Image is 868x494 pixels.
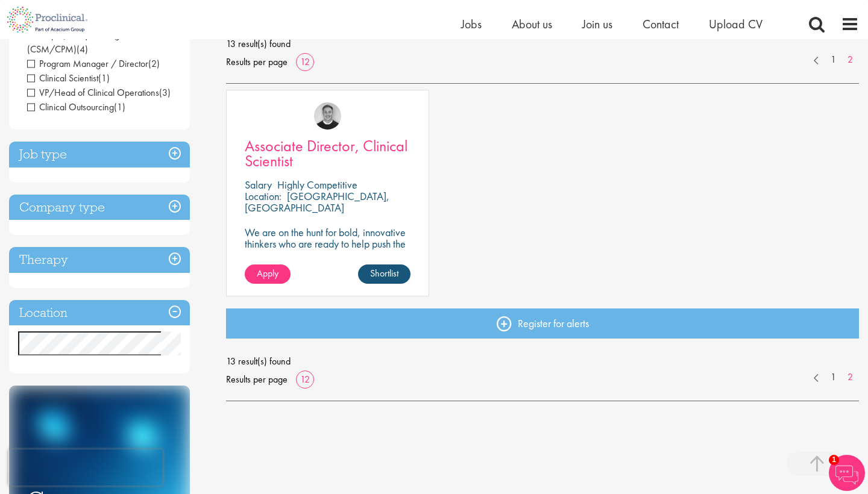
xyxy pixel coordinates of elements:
span: Salary [245,178,272,192]
span: Results per page [226,370,288,389]
span: Location: [245,189,281,203]
span: Clinical Outsourcing [27,101,125,113]
h3: Company type [9,195,190,220]
span: VP/Head of Clinical Operations [27,86,171,99]
span: Clinical Scientist [27,72,110,84]
span: Program Manager / Director [27,57,160,70]
a: 2 [841,370,859,384]
iframe: reCAPTCHA [8,449,163,486]
p: Highly Competitive [277,178,357,192]
span: (4) [77,43,88,55]
a: 2 [841,53,859,67]
span: Results per page [226,53,288,71]
a: About us [512,16,552,32]
span: VP/Head of Clinical Operations [27,86,159,99]
a: 1 [825,370,842,384]
span: Clinical Outsourcing [27,101,114,113]
a: Join us [582,16,612,32]
a: Apply [245,264,291,284]
p: We are on the hunt for bold, innovative thinkers who are ready to help push the boundaries of sci... [245,227,410,272]
span: (1) [114,101,125,113]
a: Contact [643,16,679,32]
span: (2) [148,57,160,70]
img: Bo Forsen [314,102,341,130]
a: Register for alerts [226,308,859,339]
a: Jobs [461,16,482,32]
a: 12 [296,55,314,68]
span: Program Manager / Director [27,57,148,70]
span: (1) [98,72,110,84]
h3: Therapy [9,247,190,273]
img: Chatbot [829,455,865,491]
a: 1 [825,53,842,67]
a: Associate Director, Clinical Scientist [245,139,410,169]
a: Upload CV [709,16,763,32]
p: [GEOGRAPHIC_DATA], [GEOGRAPHIC_DATA] [245,189,389,214]
span: Clinical Scientist [27,72,98,84]
span: Apply [257,267,278,280]
span: Associate Director, Clinical Scientist [245,136,407,171]
span: 13 result(s) found [226,35,859,53]
span: 13 result(s) found [226,352,859,370]
span: 1 [829,455,839,465]
h3: Location [9,300,190,326]
span: (3) [159,86,171,99]
a: 12 [296,373,314,386]
h3: Job type [9,142,190,167]
a: Shortlist [358,264,410,284]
